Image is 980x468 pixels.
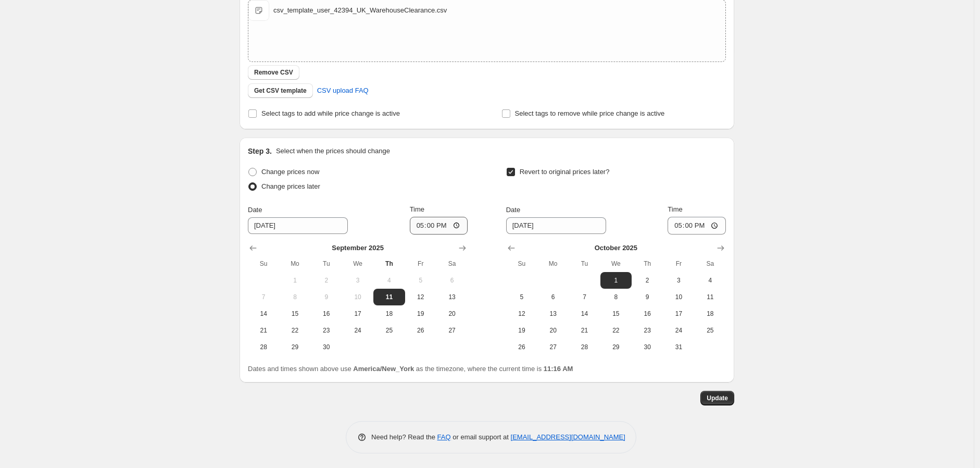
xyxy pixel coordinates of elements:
[510,293,533,301] span: 5
[346,276,369,285] span: 3
[573,310,596,318] span: 14
[311,255,342,272] th: Tuesday
[455,241,470,255] button: Show next month, October 2025
[600,339,632,355] button: Wednesday October 29 2025
[573,260,596,268] span: Tu
[246,241,260,255] button: Show previous month, August 2025
[248,322,279,339] button: Sunday September 21 2025
[248,365,573,373] span: Dates and times shown above use as the timezone, where the current time is
[315,343,338,351] span: 30
[346,326,369,335] span: 24
[605,260,627,268] span: We
[668,205,682,213] span: Time
[279,339,310,355] button: Monday September 29 2025
[342,255,373,272] th: Wednesday
[510,260,533,268] span: Su
[707,394,728,402] span: Update
[252,293,275,301] span: 7
[663,289,694,305] button: Friday October 10 2025
[510,326,533,335] span: 19
[605,326,627,335] span: 22
[537,322,569,339] button: Monday October 20 2025
[315,276,338,285] span: 2
[378,276,400,285] span: 4
[537,339,569,355] button: Monday October 27 2025
[315,326,338,335] span: 23
[346,293,369,301] span: 10
[663,255,694,272] th: Friday
[311,82,375,99] a: CSV upload FAQ
[315,293,338,301] span: 9
[405,255,436,272] th: Friday
[409,310,432,318] span: 19
[342,272,373,289] button: Wednesday September 3 2025
[436,255,468,272] th: Saturday
[605,293,627,301] span: 8
[405,289,436,305] button: Friday September 12 2025
[667,276,690,285] span: 3
[315,310,338,318] span: 16
[405,272,436,289] button: Friday September 5 2025
[252,326,275,335] span: 21
[273,5,447,16] div: csv_template_user_42394_UK_WarehouseClearance.csv
[569,289,600,305] button: Tuesday October 7 2025
[504,241,519,255] button: Show previous month, September 2025
[311,339,342,355] button: Tuesday September 30 2025
[378,293,400,301] span: 11
[254,68,293,77] span: Remove CSV
[373,255,405,272] th: Thursday
[283,326,306,335] span: 22
[261,182,320,190] span: Change prices later
[378,326,400,335] span: 25
[252,343,275,351] span: 28
[311,305,342,322] button: Tuesday September 16 2025
[510,343,533,351] span: 26
[569,322,600,339] button: Tuesday October 21 2025
[248,65,299,80] button: Remove CSV
[699,310,722,318] span: 18
[573,343,596,351] span: 28
[667,260,690,268] span: Fr
[436,322,468,339] button: Saturday September 27 2025
[409,260,432,268] span: Fr
[248,217,348,234] input: 9/11/2025
[636,310,659,318] span: 16
[663,322,694,339] button: Friday October 24 2025
[699,326,722,335] span: 25
[441,276,463,285] span: 6
[520,168,610,176] span: Revert to original prices later?
[283,343,306,351] span: 29
[569,255,600,272] th: Tuesday
[542,326,564,335] span: 20
[695,255,726,272] th: Saturday
[248,83,313,98] button: Get CSV template
[537,289,569,305] button: Monday October 6 2025
[667,326,690,335] span: 24
[700,391,734,405] button: Update
[410,217,468,235] input: 12:00
[405,322,436,339] button: Friday September 26 2025
[632,305,663,322] button: Thursday October 16 2025
[695,322,726,339] button: Saturday October 25 2025
[544,365,573,373] b: 11:16 AM
[663,339,694,355] button: Friday October 31 2025
[283,260,306,268] span: Mo
[695,272,726,289] button: Saturday October 4 2025
[663,272,694,289] button: Friday October 3 2025
[436,305,468,322] button: Saturday September 20 2025
[573,293,596,301] span: 7
[261,168,319,176] span: Change prices now
[713,241,728,255] button: Show next month, November 2025
[605,276,627,285] span: 1
[371,433,437,441] span: Need help? Read the
[436,272,468,289] button: Saturday September 6 2025
[441,310,463,318] span: 20
[283,293,306,301] span: 8
[437,433,451,441] a: FAQ
[373,272,405,289] button: Thursday September 4 2025
[542,260,564,268] span: Mo
[248,289,279,305] button: Sunday September 7 2025
[600,305,632,322] button: Wednesday October 15 2025
[636,326,659,335] span: 23
[506,206,520,214] span: Date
